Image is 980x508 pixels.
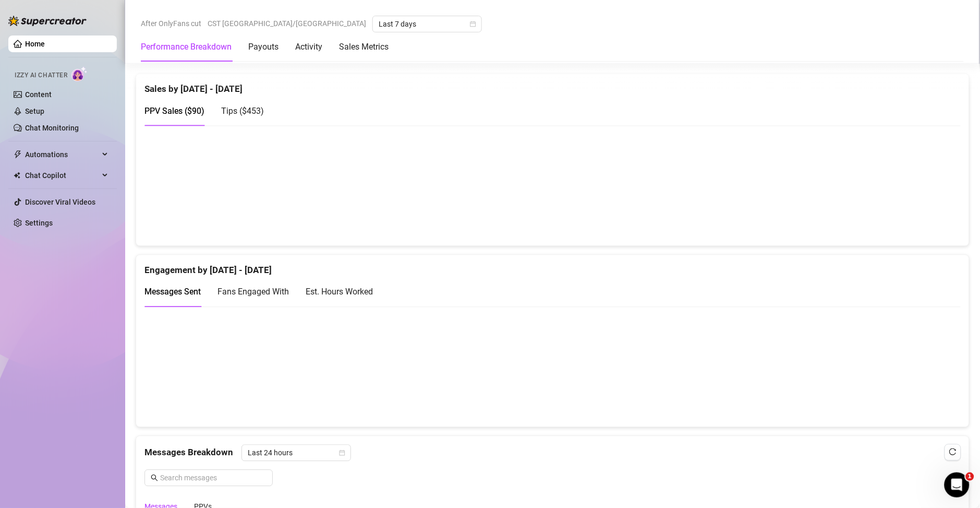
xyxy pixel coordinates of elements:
[379,16,476,32] span: Last 7 days
[141,41,232,53] div: Performance Breakdown
[71,66,88,81] img: AI Chatter
[14,150,22,159] span: thunderbolt
[151,475,158,482] span: search
[25,167,99,184] span: Chat Copilot
[25,40,45,48] a: Home
[141,16,201,31] span: After OnlyFans cut
[8,16,87,26] img: logo-BBDzfeDw.svg
[25,90,52,99] a: Content
[14,172,20,179] img: Chat Copilot
[339,450,345,456] span: calendar
[949,448,957,456] span: reload
[208,16,366,31] span: CST [GEOGRAPHIC_DATA]/[GEOGRAPHIC_DATA]
[248,445,345,461] span: Last 24 hours
[217,287,289,297] span: Fans Engaged With
[339,41,389,53] div: Sales Metrics
[248,41,279,53] div: Payouts
[470,21,476,27] span: calendar
[221,107,264,116] span: Tips ( $453 )
[25,219,53,227] a: Settings
[144,287,201,297] span: Messages Sent
[144,74,961,97] div: Sales by [DATE] - [DATE]
[945,472,970,498] iframe: Intercom live chat
[144,445,961,462] div: Messages Breakdown
[966,472,974,481] span: 1
[144,107,204,116] span: PPV Sales ( $90 )
[25,146,99,163] span: Automations
[25,107,44,115] a: Setup
[25,198,95,206] a: Discover Viral Videos
[295,41,322,53] div: Activity
[15,70,67,80] span: Izzy AI Chatter
[306,286,373,299] div: Est. Hours Worked
[25,124,79,132] a: Chat Monitoring
[160,472,267,484] input: Search messages
[144,255,961,278] div: Engagement by [DATE] - [DATE]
